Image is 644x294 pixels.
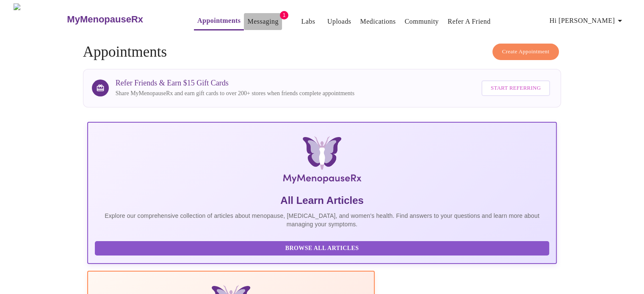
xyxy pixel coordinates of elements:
a: Appointments [197,15,240,27]
span: Browse All Articles [103,243,541,254]
button: Messaging [244,13,282,30]
a: Medications [360,16,395,27]
a: Labs [301,16,315,27]
button: Labs [295,13,322,30]
span: Hi [PERSON_NAME] [550,15,625,27]
a: MyMenopauseRx [66,5,177,34]
button: Browse All Articles [95,241,550,256]
img: MyMenopauseRx Logo [14,3,66,35]
img: MyMenopauseRx Logo [165,136,478,187]
a: Start Referring [479,76,552,100]
button: Hi [PERSON_NAME] [546,12,628,29]
span: 1 [280,11,288,19]
button: Medications [357,13,399,30]
h5: All Learn Articles [95,194,550,207]
a: Uploads [327,16,351,27]
a: Messaging [247,16,278,27]
button: Refer a Friend [444,13,494,30]
span: Create Appointment [502,47,550,57]
h3: Refer Friends & Earn $15 Gift Cards [116,79,354,88]
a: Refer a Friend [448,16,491,27]
button: Appointments [194,12,244,30]
p: Explore our comprehensive collection of articles about menopause, [MEDICAL_DATA], and women's hea... [95,212,550,228]
span: Start Referring [491,83,541,93]
button: Start Referring [481,80,550,96]
button: Community [401,13,442,30]
h4: Appointments [83,44,561,60]
button: Uploads [324,13,355,30]
a: Community [405,16,439,27]
p: Share MyMenopauseRx and earn gift cards to over 200+ stores when friends complete appointments [116,89,354,98]
button: Create Appointment [492,44,559,60]
a: Browse All Articles [95,244,552,251]
h3: MyMenopauseRx [67,14,143,25]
